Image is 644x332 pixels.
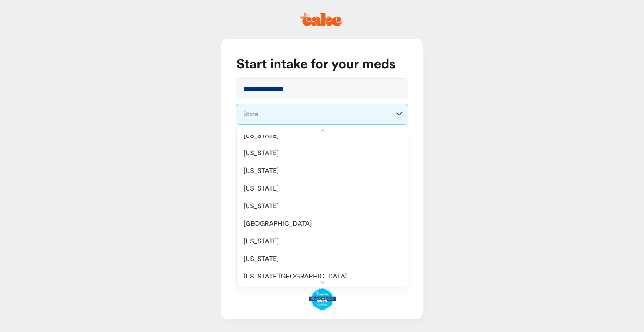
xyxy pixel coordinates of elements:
[244,255,279,264] span: [US_STATE]
[244,273,347,281] span: [US_STATE][GEOGRAPHIC_DATA]
[244,238,279,246] span: [US_STATE]
[244,167,279,175] span: [US_STATE]
[244,149,279,158] span: [US_STATE]
[244,185,279,193] span: [US_STATE]
[244,220,312,228] span: [GEOGRAPHIC_DATA]
[244,202,279,211] span: [US_STATE]
[244,132,279,140] span: [US_STATE]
